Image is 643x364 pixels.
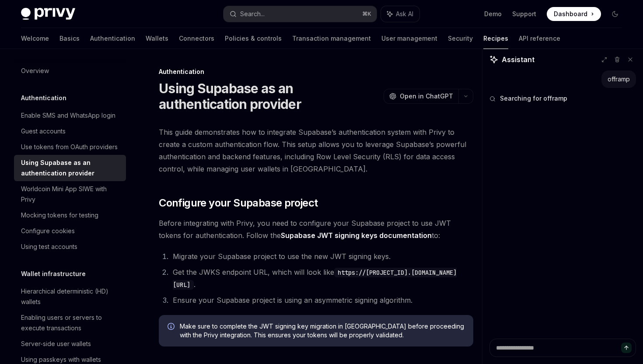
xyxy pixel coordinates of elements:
[14,336,126,352] a: Server-side user wallets
[159,80,380,112] h1: Using Supabase as an authentication provider
[554,10,587,18] span: Dashboard
[59,28,80,49] a: Basics
[225,28,282,49] a: Policies & controls
[483,28,508,49] a: Recipes
[21,269,86,279] h5: Wallet infrastructure
[21,226,75,236] div: Configure cookies
[21,110,115,121] div: Enable SMS and WhatsApp login
[14,63,126,79] a: Overview
[21,157,121,178] div: Using Supabase as an authentication provider
[180,322,465,339] span: Make sure to complete the JWT signing key migration in [GEOGRAPHIC_DATA] before proceeding with t...
[608,75,630,84] div: offramp
[168,323,176,332] svg: Info
[384,89,458,104] button: Open in ChatGPT
[159,196,318,210] span: Configure your Supabase project
[608,7,622,21] button: Toggle dark mode
[159,217,473,241] span: Before integrating with Privy, you need to configure your Supabase project to use JWT tokens for ...
[21,28,49,49] a: Welcome
[21,312,121,333] div: Enabling users or servers to execute transactions
[292,28,371,49] a: Transaction management
[14,181,126,207] a: Worldcoin Mini App SIWE with Privy
[21,286,121,307] div: Hierarchical deterministic (HD) wallets
[170,250,473,262] li: Migrate your Supabase project to use the new JWT signing keys.
[21,142,118,152] div: Use tokens from OAuth providers
[14,239,126,255] a: Using test accounts
[14,207,126,223] a: Mocking tokens for testing
[381,28,437,49] a: User management
[21,126,66,136] div: Guest accounts
[159,126,473,175] span: This guide demonstrates how to integrate Supabase’s authentication system with Privy to create a ...
[146,28,168,49] a: Wallets
[14,283,126,310] a: Hierarchical deterministic (HD) wallets
[179,28,214,49] a: Connectors
[21,8,75,20] img: dark logo
[21,93,66,103] h5: Authentication
[240,9,265,19] div: Search...
[396,10,413,18] span: Ask AI
[14,123,126,139] a: Guest accounts
[21,339,91,349] div: Server-side user wallets
[547,7,601,21] a: Dashboard
[512,10,536,18] a: Support
[621,343,632,353] button: Send message
[170,266,473,290] li: Get the JWKS endpoint URL, which will look like .
[14,139,126,155] a: Use tokens from OAuth providers
[362,10,371,17] span: ⌘ K
[21,184,121,205] div: Worldcoin Mini App SIWE with Privy
[484,10,502,18] a: Demo
[21,66,49,76] div: Overview
[519,28,560,49] a: API reference
[502,54,535,65] span: Assistant
[14,223,126,239] a: Configure cookies
[159,67,473,76] div: Authentication
[170,294,473,306] li: Ensure your Supabase project is using an asymmetric signing algorithm.
[500,94,567,103] span: Searching for offramp
[281,231,432,240] a: Supabase JWT signing keys documentation
[21,210,98,220] div: Mocking tokens for testing
[489,94,636,103] button: Searching for offramp
[14,108,126,123] a: Enable SMS and WhatsApp login
[400,92,453,101] span: Open in ChatGPT
[90,28,135,49] a: Authentication
[381,6,419,22] button: Ask AI
[224,6,376,22] button: Search...⌘K
[14,155,126,181] a: Using Supabase as an authentication provider
[14,310,126,336] a: Enabling users or servers to execute transactions
[21,241,77,252] div: Using test accounts
[448,28,473,49] a: Security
